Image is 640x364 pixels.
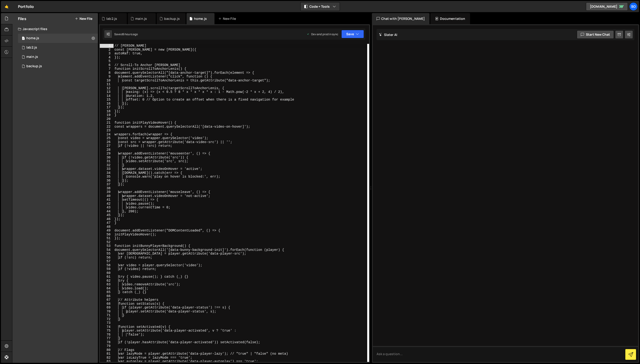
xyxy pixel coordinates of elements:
div: Portfolio [18,4,34,9]
div: 31 [100,159,114,163]
div: 41 [100,198,114,202]
div: 58 [100,263,114,267]
div: 4258/20334.js [18,34,98,43]
div: 64 [100,287,114,290]
div: 6 hours ago [123,32,138,36]
div: 10 [100,79,114,83]
div: main.js [26,55,38,59]
div: 20 [100,117,114,121]
a: 🤙 [1,1,12,12]
a: [DOMAIN_NAME] [586,2,628,11]
div: 9 [100,75,114,79]
div: New File [218,16,238,21]
div: 69 [100,306,114,310]
div: 39 [100,190,114,194]
span: 1 [22,37,25,41]
div: 35 [100,175,114,179]
div: home.js [194,16,207,21]
div: 4258/40682.js [18,62,98,71]
div: 7 [100,67,114,71]
div: 51 [100,236,114,240]
a: so [629,2,638,11]
div: 34 [100,171,114,175]
div: 38 [100,186,114,190]
div: 67 [100,298,114,302]
div: Dev and prod in sync [307,32,338,36]
div: 21 [100,121,114,125]
div: 13 [100,90,114,94]
div: 56 [100,256,114,260]
div: 50 [100,233,114,237]
div: 36 [100,179,114,183]
div: 61 [100,275,114,279]
div: 82 [100,356,114,360]
div: 44 [100,210,114,213]
div: 8 [100,71,114,75]
div: 25 [100,136,114,140]
div: 68 [100,302,114,306]
div: 74 [100,325,114,329]
div: backup.js [26,64,42,68]
div: 2 [100,48,114,52]
div: 78 [100,340,114,344]
h2: Files [18,16,26,21]
div: 77 [100,336,114,340]
div: 52 [100,240,114,244]
div: 17 [100,105,114,109]
div: 18 [100,109,114,113]
div: Saved [114,32,138,36]
div: 6 [100,63,114,67]
div: 60 [100,271,114,275]
div: Javascript files [12,24,98,34]
div: 43 [100,206,114,210]
button: New File [75,17,92,21]
div: Chat with [PERSON_NAME] [372,13,430,24]
div: 75 [100,329,114,333]
div: 29 [100,152,114,156]
div: 30 [100,156,114,160]
div: 76 [100,333,114,337]
div: home.js [26,36,39,40]
div: 62 [100,279,114,283]
button: Save [341,30,364,38]
div: 14 [100,94,114,98]
div: 22 [100,125,114,129]
div: 45 [100,213,114,217]
div: 12 [100,86,114,90]
div: backup.js [164,16,180,21]
div: 24 [100,133,114,136]
div: Documentation [430,13,470,24]
div: 70 [100,310,114,314]
div: 27 [100,144,114,148]
div: lab2.js [106,16,117,21]
div: 16 [100,102,114,106]
div: 26 [100,140,114,144]
div: 71 [100,313,114,317]
div: 79 [100,344,114,348]
div: 63 [100,283,114,287]
div: 72 [100,317,114,321]
div: 48 [100,225,114,229]
div: 59 [100,267,114,271]
div: 33 [100,167,114,171]
div: 53 [100,244,114,248]
div: 46 [100,217,114,221]
div: 3 [100,52,114,56]
div: 37 [100,182,114,186]
div: 80 [100,348,114,352]
div: 32 [100,163,114,167]
div: 19 [100,113,114,117]
button: Start new chat [577,30,614,39]
button: Code + Tools [301,2,340,11]
div: 23 [100,129,114,133]
div: 54 [100,248,114,252]
div: 83 [100,360,114,364]
div: 47 [100,221,114,225]
div: 57 [100,259,114,263]
div: 49 [100,229,114,233]
div: 81 [100,352,114,356]
div: 55 [100,252,114,256]
div: 40 [100,194,114,198]
div: 73 [100,321,114,325]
